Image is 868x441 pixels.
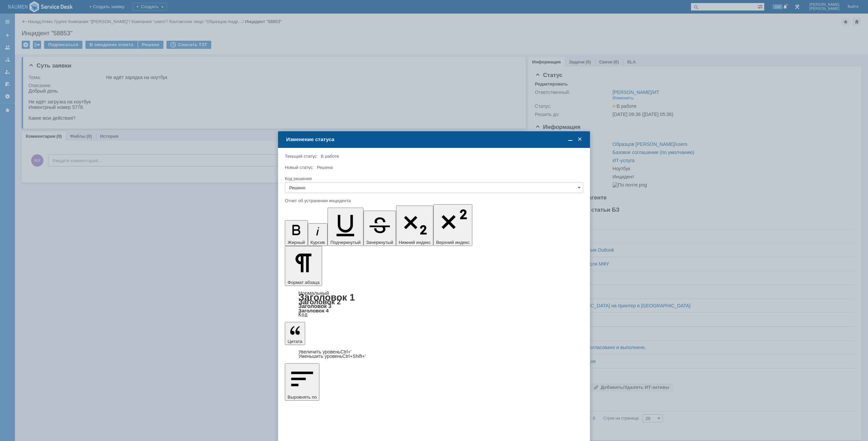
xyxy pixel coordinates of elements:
[298,290,329,296] a: Нормальный
[285,176,582,181] div: Код решения
[3,30,99,41] div: 2. Убедится что и сам блок питания и его разъём в ноутбук плотно подключены
[285,350,583,359] div: Цитата
[436,240,470,245] span: Верхний индекс
[285,154,318,159] label: Текущий статус:
[3,3,99,14] div: Необходимо выполнить следующие действия:
[340,349,352,354] span: Ctrl+'
[3,14,99,30] div: 1. Убедится что розетка в которую включается блок питания ноутбука - работает
[298,312,308,318] a: Код
[285,198,582,203] div: Отчет об устранении инцидента
[3,46,99,57] div: Если вышеописанные действия не помогли:
[321,154,339,159] span: В работе
[298,349,352,354] a: Increase
[298,353,366,359] a: Decrease
[342,353,366,359] span: Ctrl+Shift+'
[288,339,302,344] span: Цитата
[285,220,308,246] button: Жирный
[288,240,305,245] span: Жирный
[433,204,472,246] button: Верхний индекс
[308,223,328,246] button: Курсив
[363,211,396,246] button: Зачеркнутый
[286,136,583,142] div: Изменение статуса
[399,240,431,245] span: Нижний индекс
[567,136,574,142] span: Свернуть (Ctrl + M)
[317,165,333,170] span: Решена
[3,57,99,73] div: 1. Если у коллег есть такой же ноутбук (с таким же блоком питания) попробовать подключить их блок...
[285,322,305,345] button: Цитата
[298,298,341,306] a: Заголовок 2
[285,246,322,286] button: Формат абзаца
[298,292,355,303] a: Заголовок 1
[328,208,363,246] button: Подчеркнутый
[298,303,331,309] a: Заголовок 3
[311,240,325,245] span: Курсив
[285,165,314,170] label: Новый статус:
[288,395,317,400] span: Выровнять по
[576,136,583,142] span: Закрыть
[288,280,319,285] span: Формат абзаца
[298,308,329,313] a: Заголовок 4
[285,291,583,317] div: Формат абзаца
[396,206,434,246] button: Нижний индекс
[285,363,319,401] button: Выровнять по
[366,240,393,245] span: Зачеркнутый
[330,240,360,245] span: Подчеркнутый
